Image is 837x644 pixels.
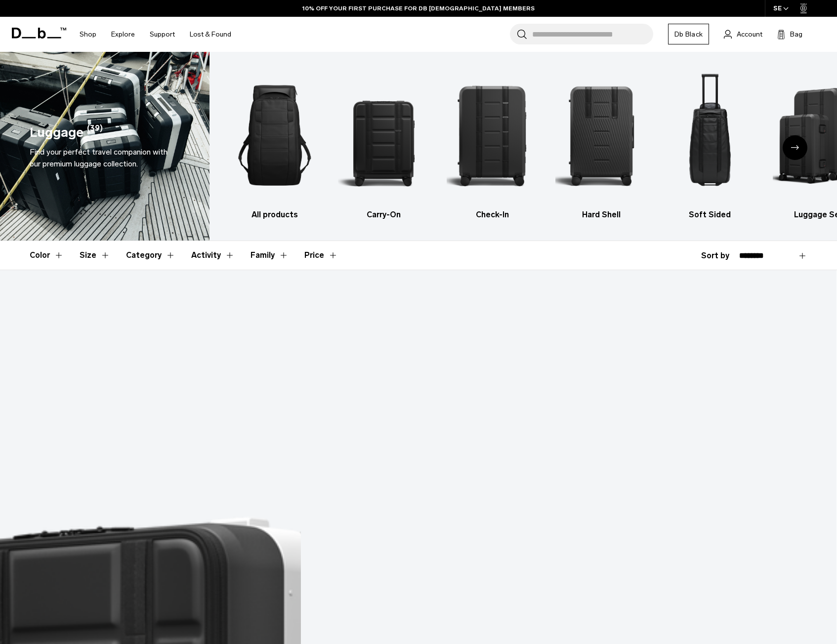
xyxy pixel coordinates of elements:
h3: Hard Shell [555,209,647,221]
span: Account [737,29,762,40]
a: Db Check-In [447,67,538,221]
div: Next slide [783,135,807,160]
button: Toggle Filter [251,241,289,270]
a: 10% OFF YOUR FIRST PURCHASE FOR DB [DEMOGRAPHIC_DATA] MEMBERS [302,4,535,13]
li: 2 / 6 [338,67,429,221]
a: Support [150,17,175,52]
button: Toggle Filter [191,241,235,270]
span: (39) [87,122,103,143]
h1: Luggage [30,122,84,143]
img: Db [447,67,538,204]
img: Db [229,67,321,204]
li: 1 / 6 [229,67,321,221]
a: Account [724,28,762,40]
button: Toggle Filter [80,241,110,270]
a: Explore [111,17,135,52]
button: Toggle Price [304,241,338,270]
a: Db All products [229,67,321,221]
button: Toggle Filter [30,241,64,270]
img: Db [664,67,755,204]
a: Db Hard Shell [555,67,647,221]
h3: All products [229,209,321,221]
a: Db Soft Sided [664,67,755,221]
nav: Main Navigation [72,17,239,52]
a: Shop [80,17,96,52]
h3: Soft Sided [664,209,755,221]
span: Bag [790,29,802,40]
li: 4 / 6 [555,67,647,221]
h3: Carry-On [338,209,429,221]
li: 3 / 6 [447,67,538,221]
button: Bag [777,28,802,40]
img: Db [555,67,647,204]
button: Toggle Filter [126,241,175,270]
li: 5 / 6 [664,67,755,221]
h3: Check-In [447,209,538,221]
img: Db [338,67,429,204]
span: Find your perfect travel companion with our premium luggage collection. [30,147,167,168]
a: Lost & Found [190,17,231,52]
a: Db Carry-On [338,67,429,221]
a: Db Black [668,24,709,44]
